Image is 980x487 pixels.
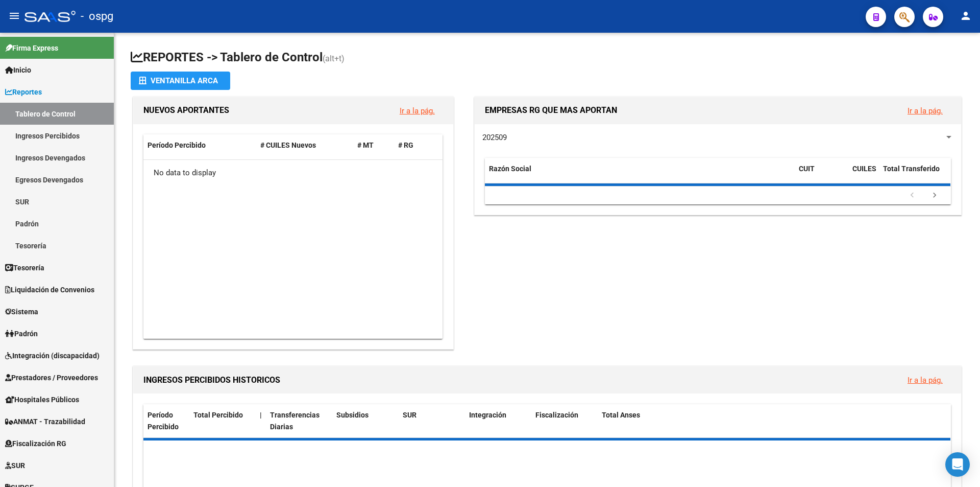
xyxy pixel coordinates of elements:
a: Ir a la pág. [908,106,943,115]
span: Fiscalización [535,411,578,419]
span: SUR [403,411,416,419]
mat-icon: menu [8,10,20,22]
a: Ir a la pág. [400,106,435,115]
button: Ir a la pág. [391,101,443,120]
span: NUEVOS APORTANTES [143,105,229,115]
a: Ir a la pág. [908,376,943,385]
span: # RG [398,141,413,149]
div: No data to display [143,160,443,185]
span: ANMAT - Trazabilidad [5,416,85,427]
span: - ospg [81,5,113,28]
span: Prestadores / Proveedores [5,372,98,383]
span: # MT [357,141,374,149]
span: Padrón [5,328,38,339]
datatable-header-cell: Período Percibido [143,404,189,438]
datatable-header-cell: Período Percibido [143,134,256,156]
span: Transferencias Diarias [270,411,320,431]
button: Ir a la pág. [899,101,951,120]
span: Período Percibido [148,411,179,431]
datatable-header-cell: # MT [353,134,394,156]
span: SUR [5,460,25,471]
span: # CUILES Nuevos [260,141,316,149]
span: EMPRESAS RG QUE MAS APORTAN [485,105,617,115]
datatable-header-cell: SUR [399,404,465,438]
span: Tesorería [5,262,44,273]
datatable-header-cell: Total Percibido [189,404,256,438]
span: CUILES [852,165,876,173]
datatable-header-cell: Razón Social [485,158,795,192]
span: CUIT [799,165,815,173]
datatable-header-cell: # CUILES Nuevos [256,134,354,156]
span: Total Anses [602,411,640,419]
span: Subsidios [336,411,369,419]
span: Liquidación de Convenios [5,284,94,295]
span: Total Transferido [883,165,940,173]
span: Reportes [5,86,42,98]
span: Sistema [5,306,38,317]
h1: REPORTES -> Tablero de Control [131,49,964,67]
a: go to previous page [902,190,922,201]
datatable-header-cell: Fiscalización [531,404,598,438]
div: Ventanilla ARCA [139,72,222,90]
span: (alt+t) [323,54,345,63]
datatable-header-cell: | [256,404,266,438]
span: Hospitales Públicos [5,394,79,405]
a: go to next page [925,190,944,201]
span: Total Percibido [193,411,243,419]
div: Open Intercom Messenger [945,452,970,477]
span: INGRESOS PERCIBIDOS HISTORICOS [143,375,280,385]
datatable-header-cell: CUILES [848,158,879,192]
span: Período Percibido [148,141,206,149]
span: Integración [469,411,506,419]
span: Firma Express [5,42,58,54]
span: 202509 [482,133,507,142]
datatable-header-cell: Total Anses [598,404,943,438]
datatable-header-cell: Integración [465,404,531,438]
datatable-header-cell: Subsidios [332,404,399,438]
span: Integración (discapacidad) [5,350,100,361]
span: Inicio [5,64,31,76]
button: Ir a la pág. [899,370,951,389]
datatable-header-cell: CUIT [795,158,848,192]
span: | [260,411,262,419]
datatable-header-cell: Total Transferido [879,158,950,192]
span: Fiscalización RG [5,438,66,449]
datatable-header-cell: # RG [394,134,435,156]
span: Razón Social [489,165,531,173]
datatable-header-cell: Transferencias Diarias [266,404,332,438]
mat-icon: person [960,10,972,22]
button: Ventanilla ARCA [131,72,230,90]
